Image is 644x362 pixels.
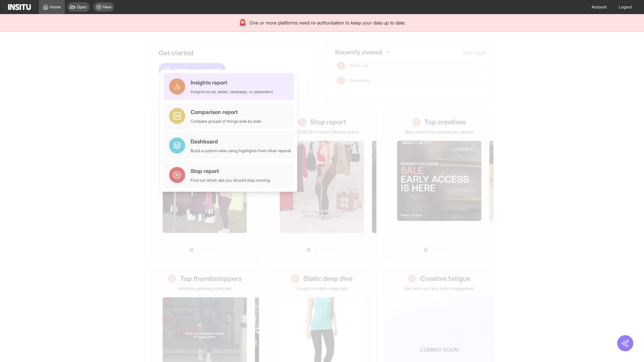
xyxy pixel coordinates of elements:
[8,4,31,10] img: Logo
[250,19,406,26] span: One or more platforms need re-authorisation to keep your data up to date.
[50,4,61,10] span: Home
[191,89,273,95] div: Insights by ad, adset, campaign, or placement
[191,108,261,116] div: Comparison report
[191,167,270,175] div: Stop report
[238,18,247,27] div: 🚨
[191,178,270,183] div: Find out which ads you should stop running
[191,119,261,124] div: Compare groups of things side by side
[191,148,291,154] div: Build a custom view using highlights from other reports
[191,137,291,145] div: Dashboard
[191,78,273,86] div: Insights report
[77,4,87,10] span: Open
[103,4,111,10] span: New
